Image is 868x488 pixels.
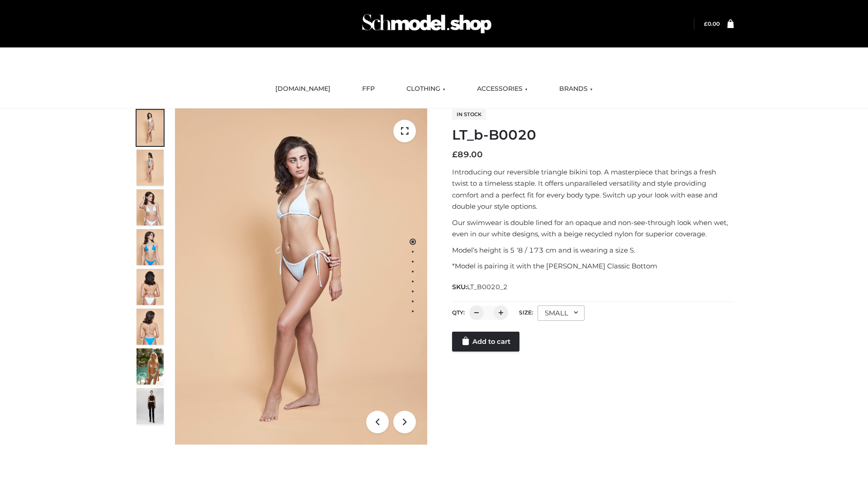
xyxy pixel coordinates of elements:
[137,150,164,186] img: ArielClassicBikiniTop_CloudNine_AzureSky_OW114ECO_2-scaled.jpg
[137,309,164,345] img: ArielClassicBikiniTop_CloudNine_AzureSky_OW114ECO_8-scaled.jpg
[452,127,734,143] h1: LT_b-B0020
[452,109,486,120] span: In stock
[552,79,599,99] a: BRANDS
[137,348,164,385] img: Arieltop_CloudNine_AzureSky2.jpg
[452,150,483,160] bdi: 89.00
[470,79,534,99] a: ACCESSORIES
[452,166,734,212] p: Introducing our reversible triangle bikini top. A masterpiece that brings a fresh twist to a time...
[452,150,458,160] span: £
[704,20,720,27] a: £0.00
[355,79,382,99] a: FFP
[467,283,508,291] span: LT_B0020_2
[452,309,465,316] label: QTY:
[452,282,509,292] span: SKU:
[137,388,164,424] img: 49df5f96394c49d8b5cbdcda3511328a.HD-1080p-2.5Mbps-49301101_thumbnail.jpg
[452,217,734,240] p: Our swimwear is double lined for an opaque and non-see-through look when wet, even in our white d...
[137,229,164,265] img: ArielClassicBikiniTop_CloudNine_AzureSky_OW114ECO_4-scaled.jpg
[269,79,337,99] a: [DOMAIN_NAME]
[452,244,734,256] p: Model’s height is 5 ‘8 / 173 cm and is wearing a size S.
[452,332,519,352] a: Add to cart
[704,20,708,27] span: £
[538,305,585,321] div: SMALL
[452,260,734,272] p: *Model is pairing it with the [PERSON_NAME] Classic Bottom
[704,20,720,27] bdi: 0.00
[519,309,533,316] label: Size:
[137,189,164,225] img: ArielClassicBikiniTop_CloudNine_AzureSky_OW114ECO_3-scaled.jpg
[359,6,495,42] img: Schmodel Admin 964
[175,108,427,445] img: LT_b-B0020
[137,110,164,146] img: ArielClassicBikiniTop_CloudNine_AzureSky_OW114ECO_1-scaled.jpg
[137,269,164,305] img: ArielClassicBikiniTop_CloudNine_AzureSky_OW114ECO_7-scaled.jpg
[400,79,452,99] a: CLOTHING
